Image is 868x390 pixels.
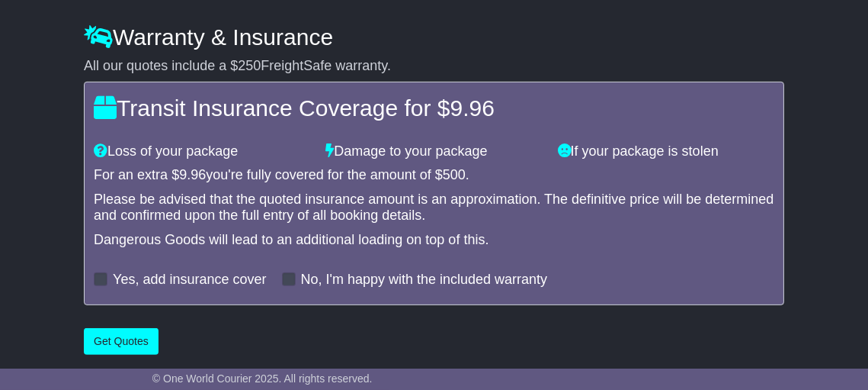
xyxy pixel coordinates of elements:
[84,328,159,355] button: Get Quotes
[179,167,206,182] span: 9.96
[94,232,774,249] div: Dangerous Goods will lead to an additional loading on top of this.
[152,372,373,385] span: © One World Courier 2025. All rights reserved.
[238,58,261,73] span: 250
[94,192,774,224] div: Please be advised that the quoted insurance amount is an approximation. The definitive price will...
[94,95,774,121] h4: Transit Insurance Coverage for $
[94,167,774,184] div: For an extra $ you're fully covered for the amount of $ .
[318,143,549,160] div: Damage to your package
[86,143,318,160] div: Loss of your package
[84,24,784,50] h4: Warranty & Insurance
[301,272,548,288] label: No, I'm happy with the included warranty
[84,58,784,75] div: All our quotes include a $ FreightSafe warranty.
[443,167,466,182] span: 500
[450,95,495,121] span: 9.96
[113,272,266,288] label: Yes, add insurance cover
[550,143,782,160] div: If your package is stolen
